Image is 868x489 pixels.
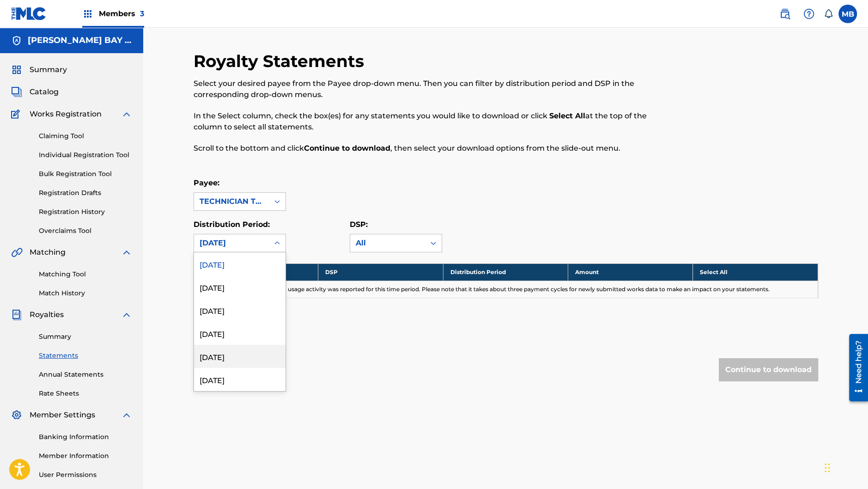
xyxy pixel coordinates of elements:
[39,470,132,480] a: User Permissions
[121,109,132,120] img: expand
[39,451,132,461] a: Member Information
[803,8,814,19] img: help
[11,7,47,20] img: MLC Logo
[39,131,132,141] a: Claiming Tool
[39,269,132,279] a: Matching Tool
[194,178,219,187] label: Payee:
[825,454,830,482] div: Drag
[194,143,674,154] p: Scroll to the bottom and click , then select your download options from the slide-out menu.
[30,309,64,320] span: Royalties
[140,9,144,18] span: 3
[39,351,132,361] a: Statements
[693,263,818,281] th: Select All
[39,150,132,160] a: Individual Registration Tool
[194,110,674,133] p: In the Select column, check the box(es) for any statements you would like to download or click at...
[194,322,285,345] div: [DATE]
[121,309,132,320] img: expand
[779,8,790,19] img: search
[350,220,368,229] label: DSP:
[30,247,66,258] span: Matching
[356,238,419,249] div: All
[28,35,132,46] h5: SHELLY BAY MUSIC
[194,252,285,275] div: [DATE]
[549,111,585,120] strong: Select All
[30,410,95,421] span: Member Settings
[194,299,285,322] div: [DATE]
[39,370,132,379] a: Annual Statements
[39,169,132,179] a: Bulk Registration Tool
[121,247,132,258] img: expand
[11,86,59,98] a: CatalogCatalog
[11,64,67,75] a: SummarySummary
[30,109,102,120] span: Works Registration
[194,275,285,299] div: [DATE]
[11,86,22,98] img: Catalog
[39,226,132,236] a: Overclaims Tool
[842,329,868,406] iframe: Resource Center
[11,247,23,258] img: Matching
[200,238,263,249] div: [DATE]
[30,86,59,98] span: Catalog
[39,389,132,398] a: Rate Sheets
[39,188,132,198] a: Registration Drafts
[304,144,390,153] strong: Continue to download
[121,410,132,421] img: expand
[838,5,857,23] div: User Menu
[11,309,22,320] img: Royalties
[39,207,132,217] a: Registration History
[776,5,794,23] a: Public Search
[822,445,868,489] iframe: Chat Widget
[11,410,22,421] img: Member Settings
[194,78,674,100] p: Select your desired payee from the Payee drop-down menu. Then you can filter by distribution peri...
[11,35,22,46] img: Accounts
[194,281,818,298] td: No statement is available as no usage activity was reported for this time period. Please note tha...
[194,220,270,229] label: Distribution Period:
[99,8,144,19] span: Members
[11,109,23,120] img: Works Registration
[194,51,369,72] h2: Royalty Statements
[443,263,568,281] th: Distribution Period
[194,345,285,368] div: [DATE]
[39,288,132,298] a: Match History
[39,432,132,442] a: Banking Information
[568,263,692,281] th: Amount
[318,263,443,281] th: DSP
[200,196,263,207] div: TECHNICIAN TUNES
[30,64,67,75] span: Summary
[194,368,285,391] div: [DATE]
[82,8,93,19] img: Top Rightsholders
[824,9,833,18] div: Notifications
[11,64,22,75] img: Summary
[39,332,132,342] a: Summary
[800,5,818,23] div: Help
